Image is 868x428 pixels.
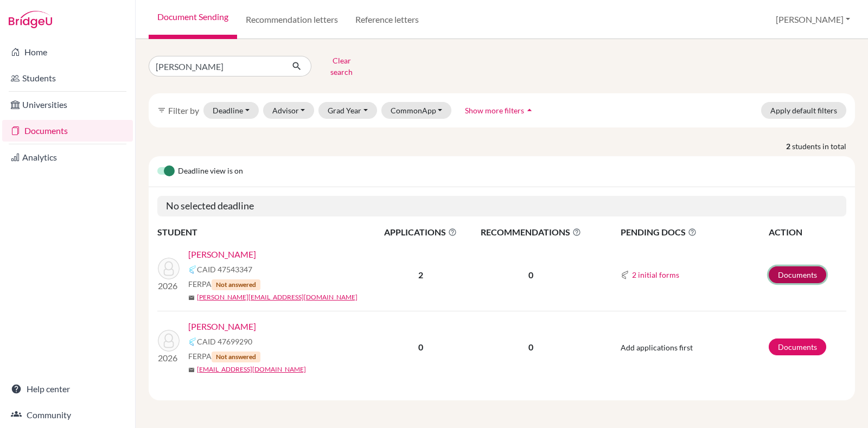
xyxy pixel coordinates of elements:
[792,140,855,152] span: students in total
[468,269,594,282] p: 0
[212,279,260,290] span: Not answered
[621,271,629,279] img: Common App logo
[9,11,52,28] img: Bridge-U
[418,342,423,352] b: 0
[149,56,283,76] input: Find student by name...
[2,404,133,426] a: Community
[2,41,133,63] a: Home
[263,102,315,119] button: Advisor
[621,226,768,239] span: PENDING DOCS
[157,106,166,114] i: filter_list
[375,226,467,239] span: APPLICATIONS
[311,52,372,80] button: Clear search
[158,352,180,365] p: 2026
[203,102,259,119] button: Deadline
[468,226,594,239] span: RECOMMENDATIONS
[786,140,792,152] strong: 2
[769,338,826,355] a: Documents
[188,295,195,301] span: mail
[2,67,133,89] a: Students
[381,102,452,119] button: CommonApp
[631,269,680,281] button: 2 initial forms
[188,337,197,346] img: Common App logo
[318,102,377,119] button: Grad Year
[157,225,374,239] th: STUDENT
[2,94,133,116] a: Universities
[456,102,544,119] button: Show more filtersarrow_drop_up
[524,105,535,116] i: arrow_drop_up
[761,102,846,119] button: Apply default filters
[769,266,826,283] a: Documents
[188,248,256,261] a: [PERSON_NAME]
[2,378,133,400] a: Help center
[771,9,855,30] button: [PERSON_NAME]
[188,320,256,333] a: [PERSON_NAME]
[2,120,133,142] a: Documents
[197,292,358,302] a: [PERSON_NAME][EMAIL_ADDRESS][DOMAIN_NAME]
[158,330,180,352] img: Majumdar, Pramit
[178,165,243,178] span: Deadline view is on
[197,264,252,275] span: CAID 47543347
[188,350,260,362] span: FERPA
[188,367,195,373] span: mail
[465,106,524,115] span: Show more filters
[158,279,180,292] p: 2026
[212,352,260,362] span: Not answered
[2,146,133,168] a: Analytics
[188,278,260,290] span: FERPA
[197,365,306,374] a: [EMAIL_ADDRESS][DOMAIN_NAME]
[158,258,180,279] img: Majumdar, Pramit
[168,105,199,116] span: Filter by
[418,270,423,280] b: 2
[188,265,197,274] img: Common App logo
[197,336,252,347] span: CAID 47699290
[157,196,846,216] h5: No selected deadline
[621,343,693,352] span: Add applications first
[768,225,846,239] th: ACTION
[468,341,594,354] p: 0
